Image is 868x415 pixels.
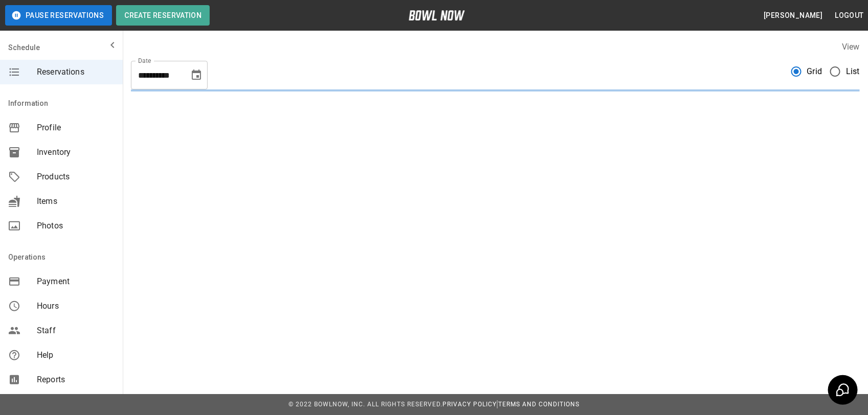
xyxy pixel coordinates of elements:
[37,300,115,312] span: Hours
[37,220,115,232] span: Photos
[442,401,497,408] a: Privacy Policy
[831,6,868,25] button: Logout
[37,275,115,288] span: Payment
[37,325,115,337] span: Staff
[37,195,115,207] span: Items
[37,66,115,78] span: Reservations
[186,65,207,85] button: Choose date, selected date is Aug 31, 2025
[288,401,442,408] span: © 2022 BowlNow, Inc. All Rights Reserved.
[409,10,465,20] img: logo
[116,5,210,26] button: Create Reservation
[5,5,112,26] button: Pause Reservations
[807,65,822,78] span: Grid
[846,65,860,78] span: List
[37,349,115,361] span: Help
[498,401,580,408] a: Terms and Conditions
[760,6,827,25] button: [PERSON_NAME]
[842,42,860,52] label: View
[37,171,115,183] span: Products
[37,146,115,158] span: Inventory
[37,122,115,134] span: Profile
[37,374,115,386] span: Reports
